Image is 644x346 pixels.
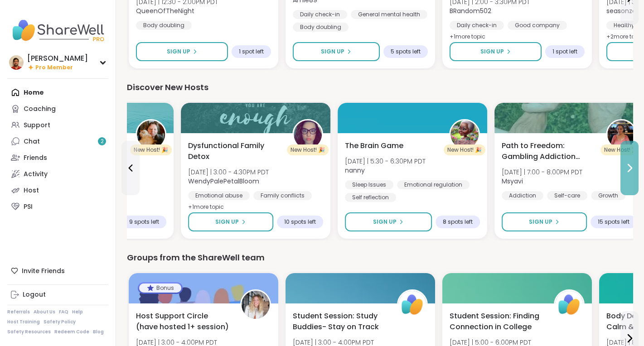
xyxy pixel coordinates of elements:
div: PSI [24,202,33,211]
div: New Host! 🎉 [130,144,172,155]
div: Discover New Hosts [127,81,633,94]
button: Sign Up [293,42,380,61]
img: Msyavi [607,120,635,149]
button: Sign Up [345,212,432,231]
div: Emotional abuse [188,191,250,200]
b: Msyavi [502,177,523,186]
span: The Brain Game [345,140,403,151]
div: Host [24,186,39,195]
span: 1 spot left [552,48,577,55]
button: Sign Up [188,212,273,231]
a: Activity [7,166,108,182]
div: General mental health [351,10,427,19]
b: BRandom502 [450,6,491,15]
div: Bonus [139,284,181,293]
a: FAQ [59,309,68,315]
img: Billy [9,55,24,70]
span: 1 spot left [239,48,264,55]
span: 2 [101,138,104,145]
img: amyvaninetti [242,291,270,319]
div: Addiction [502,191,543,200]
a: Friends [7,149,108,166]
div: Family conflicts [253,191,312,200]
div: Self reflection [345,193,396,202]
button: Sign Up [136,42,228,61]
a: PSI [7,198,108,215]
span: Host Support Circle (have hosted 1+ session) [136,311,230,332]
div: Groups from the ShareWell team [127,251,633,264]
span: Sign Up [167,48,190,56]
img: ShareWell [555,291,583,319]
img: WendyPalePetalBloom [294,120,322,149]
div: Coaching [24,105,56,114]
div: Body doubling [136,21,192,30]
b: WendyPalePetalBloom [188,177,259,186]
a: Host [7,182,108,198]
div: Daily check-in [293,10,347,19]
a: Blog [93,329,104,335]
span: Student Session: Finding Connection in College [450,311,544,332]
a: Host Training [7,319,40,325]
a: Referrals [7,309,30,315]
span: Dysfunctional Family Detox [188,140,282,162]
img: ShareWell [398,291,426,319]
div: [PERSON_NAME] [27,53,88,63]
a: About Us [34,309,55,315]
div: Chat [24,137,40,146]
span: Sign Up [373,218,397,226]
b: QueenOfTheNight [136,6,194,15]
img: nanny [450,120,479,149]
b: nanny [345,166,365,175]
div: Emotional regulation [397,180,470,189]
span: Pro Member [35,64,73,72]
div: Good company [508,21,567,30]
span: 15 spots left [598,218,629,226]
span: 9 spots left [129,218,159,226]
a: Safety Policy [44,319,76,325]
span: Sign Up [480,48,504,56]
div: New Host! 🎉 [600,144,642,155]
a: Safety Resources [7,329,51,335]
span: Sign Up [321,48,344,56]
div: Support [24,121,50,130]
img: ShareWell Nav Logo [7,14,108,46]
span: Sign Up [215,218,239,226]
div: Growth [591,191,625,200]
div: New Host! 🎉 [287,144,329,155]
a: Chat2 [7,133,108,149]
div: Body doubling [293,23,349,32]
a: Support [7,117,108,133]
a: Redeem Code [54,329,89,335]
span: 10 spots left [284,218,316,226]
a: Help [72,309,83,315]
div: Logout [23,290,46,299]
div: Sleep Issues [345,180,393,189]
div: Self-care [547,191,587,200]
span: [DATE] | 3:00 - 4:30PM PDT [188,168,269,177]
div: Daily check-in [450,21,504,30]
div: Invite Friends [7,263,108,279]
div: New Host! 🎉 [444,144,485,155]
div: Friends [24,154,47,163]
span: [DATE] | 7:00 - 8:00PM PDT [502,168,582,177]
span: 5 spots left [391,48,421,55]
span: 8 spots left [443,218,473,226]
button: Sign Up [450,42,542,61]
span: [DATE] | 5:30 - 6:30PM PDT [345,157,426,166]
span: Sign Up [529,218,552,226]
img: LuAnn [137,120,165,149]
button: Sign Up [502,212,587,231]
span: Student Session: Study Buddies- Stay on Track [293,311,387,332]
div: Activity [24,170,48,179]
span: Path to Freedom: Gambling Addiction support group [502,140,596,162]
a: Logout [7,287,108,303]
a: Coaching [7,101,108,117]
